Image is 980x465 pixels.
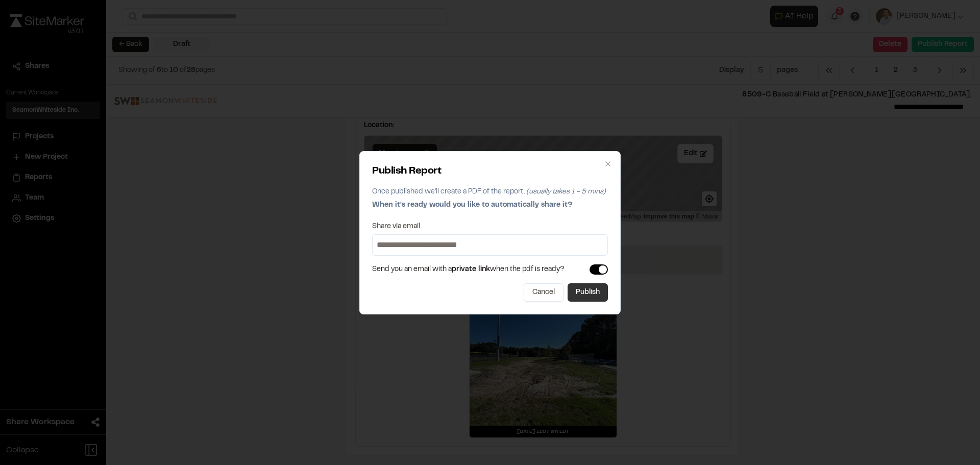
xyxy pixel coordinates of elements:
[372,186,608,198] p: Once published we'll create a PDF of the report.
[372,202,572,208] span: When it's ready would you like to automatically share it?
[568,283,608,302] button: Publish
[452,266,490,273] span: private link
[526,189,606,195] span: (usually takes 1 - 5 mins)
[524,283,563,302] button: Cancel
[372,264,565,275] span: Send you an email with a when the pdf is ready?
[372,164,608,179] h2: Publish Report
[372,223,420,230] label: Share via email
